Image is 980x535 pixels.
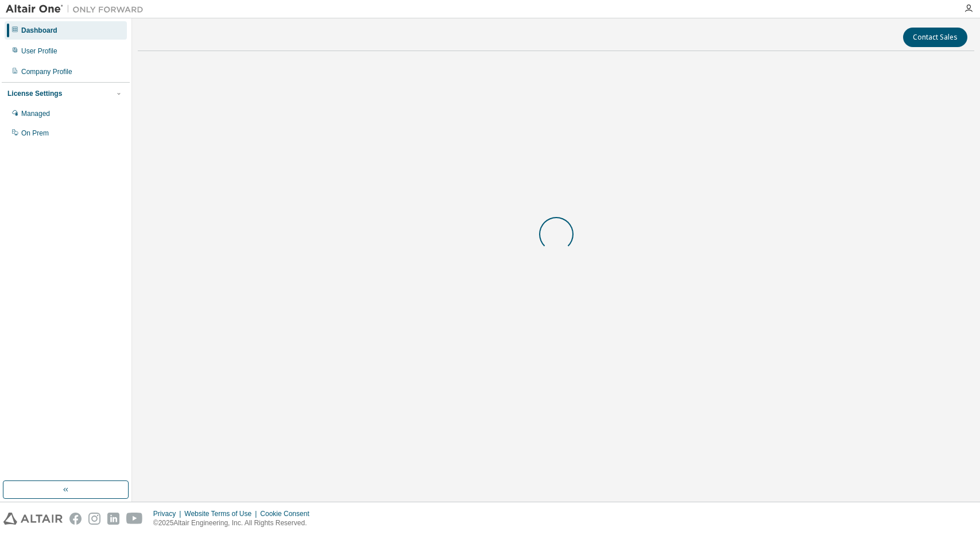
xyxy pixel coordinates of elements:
[21,46,57,56] div: User Profile
[153,518,316,528] p: © 2025 Altair Engineering, Inc. All Rights Reserved.
[21,109,50,118] div: Managed
[69,513,82,525] img: facebook.svg
[184,509,260,518] div: Website Terms of Use
[126,513,143,525] img: youtube.svg
[260,509,316,518] div: Cookie Consent
[21,26,57,35] div: Dashboard
[153,509,184,518] div: Privacy
[7,89,62,98] div: License Settings
[903,28,967,47] button: Contact Sales
[107,513,119,525] img: linkedin.svg
[88,513,100,525] img: instagram.svg
[3,513,63,525] img: altair_logo.svg
[21,129,49,138] div: On Prem
[6,3,149,15] img: Altair One
[21,67,72,76] div: Company Profile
